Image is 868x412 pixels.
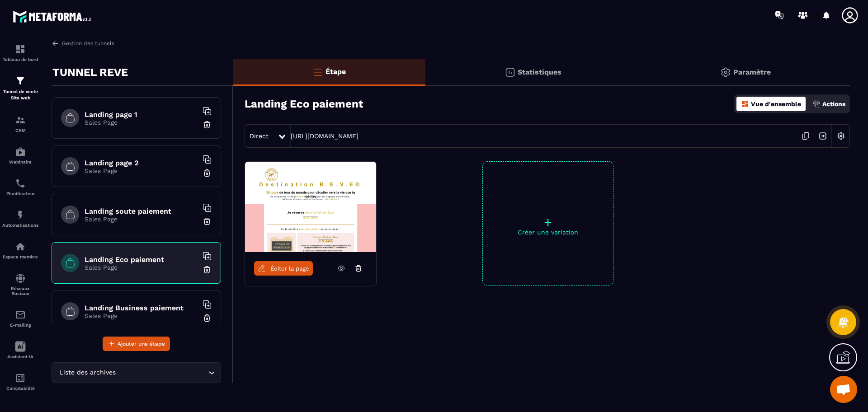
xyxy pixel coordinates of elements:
[254,261,313,276] a: Éditer la page
[85,215,198,223] p: Sales Page
[203,217,212,226] img: trash
[325,67,346,76] p: Étape
[103,337,170,351] button: Ajouter une étape
[2,354,38,359] p: Assistant IA
[15,146,26,157] img: automations
[85,304,198,312] h6: Landing Business paiement
[2,89,38,101] p: Tunnel de vente Site web
[2,159,38,164] p: Webinaire
[483,216,613,229] p: +
[85,110,198,119] h6: Landing page 1
[15,210,26,220] img: automations
[312,66,323,77] img: bars-o.4a397970.svg
[2,323,38,328] p: E-mailing
[85,312,198,319] p: Sales Page
[2,266,38,303] a: social-networksocial-networkRéseaux Sociaux
[118,339,165,348] span: Ajouter une étape
[85,264,198,271] p: Sales Page
[2,128,38,133] p: CRM
[2,203,38,234] a: automationsautomationsAutomatisations
[2,366,38,398] a: accountantaccountantComptabilité
[52,362,221,383] div: Search for option
[85,159,198,167] h6: Landing page 2
[832,127,849,145] img: setting-w.858f3a88.svg
[15,373,26,384] img: accountant
[52,39,114,47] a: Gestion des tunnels
[751,100,801,108] p: Vue d'ensemble
[812,100,821,108] img: actions.d6e523a2.png
[2,108,38,140] a: formationformationCRM
[2,223,38,228] p: Automatisations
[830,376,857,403] div: Ouvrir le chat
[2,140,38,171] a: automationsautomationsWebinaire
[2,57,38,62] p: Tableau de bord
[2,191,38,196] p: Planificateur
[52,63,128,81] p: TUNNEL REVE
[15,273,26,284] img: social-network
[15,309,26,320] img: email
[270,265,309,272] span: Éditer la page
[741,100,749,108] img: dashboard-orange.40269519.svg
[483,229,613,236] p: Créer une variation
[203,314,212,323] img: trash
[2,37,38,69] a: formationformationTableau de bord
[2,234,38,266] a: automationsautomationsEspace membre
[57,368,118,378] span: Liste des archives
[2,334,38,366] a: Assistant IA
[15,178,26,189] img: scheduler
[2,386,38,391] p: Comptabilité
[2,171,38,203] a: schedulerschedulerPlanificateur
[203,265,212,274] img: trash
[2,303,38,334] a: emailemailE-mailing
[85,207,198,215] h6: Landing soute paiement
[13,8,94,25] img: logo
[118,368,206,378] input: Search for option
[15,75,26,86] img: formation
[822,100,845,108] p: Actions
[85,255,198,264] h6: Landing Eco paiement
[250,132,269,140] span: Direct
[245,162,376,252] img: image
[733,68,771,76] p: Paramètre
[15,115,26,126] img: formation
[291,132,359,140] a: [URL][DOMAIN_NAME]
[85,119,198,126] p: Sales Page
[15,44,26,55] img: formation
[518,68,561,76] p: Statistiques
[52,39,60,47] img: arrow
[2,69,38,108] a: formationformationTunnel de vente Site web
[85,167,198,174] p: Sales Page
[2,286,38,296] p: Réseaux Sociaux
[203,169,212,178] img: trash
[245,98,363,110] h3: Landing Eco paiement
[2,254,38,259] p: Espace membre
[15,241,26,252] img: automations
[720,67,731,78] img: setting-gr.5f69749f.svg
[814,127,831,145] img: arrow-next.bcc2205e.svg
[203,120,212,129] img: trash
[505,67,515,78] img: stats.20deebd0.svg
